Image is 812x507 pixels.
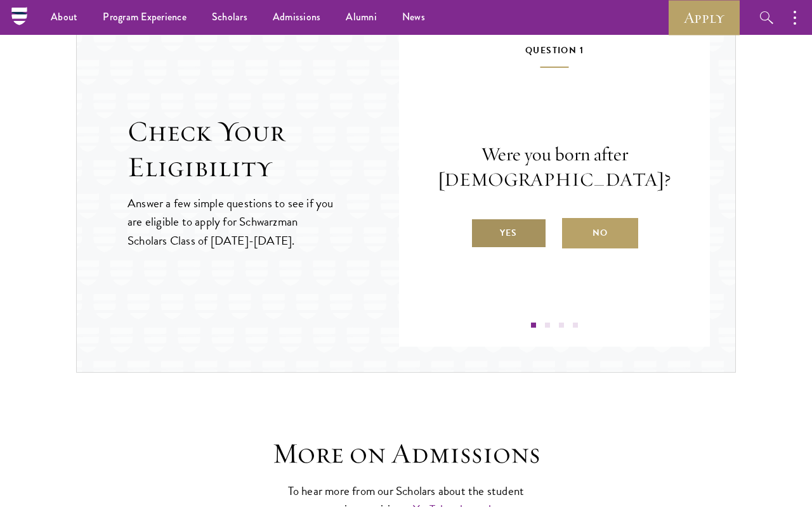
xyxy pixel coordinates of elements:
[437,142,672,193] p: Were you born after [DEMOGRAPHIC_DATA]?
[562,218,638,248] label: No
[128,114,399,185] h2: Check Your Eligibility
[471,218,547,248] label: Yes
[437,42,672,68] h5: Question 1
[209,436,603,472] h3: More on Admissions
[128,194,335,249] p: Answer a few simple questions to see if you are eligible to apply for Schwarzman Scholars Class o...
